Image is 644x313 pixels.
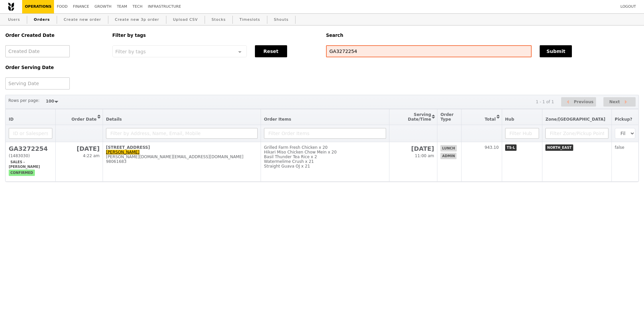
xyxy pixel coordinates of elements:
[615,117,632,122] span: Pickup?
[115,48,146,54] span: Filter by tags
[9,145,52,152] h2: GA3272254
[112,14,162,26] a: Create new 3p order
[8,2,14,11] img: Grain logo
[505,128,539,139] input: Filter Hub
[326,33,639,38] h5: Search
[264,164,386,169] div: Straight Guava OJ x 21
[326,45,532,57] input: Search any field
[9,159,42,170] span: Sales - [PERSON_NAME]
[545,117,605,122] span: Zone/[GEOGRAPHIC_DATA]
[9,128,52,139] input: ID or Salesperson name
[31,14,53,26] a: Orders
[545,144,573,151] span: NORTH_EAST
[545,128,608,139] input: Filter Zone/Pickup Point
[106,154,258,159] div: [PERSON_NAME][DOMAIN_NAME][EMAIL_ADDRESS][DOMAIN_NAME]
[440,112,453,122] span: Order Type
[5,65,104,70] h5: Order Serving Date
[5,77,70,89] input: Serving Date
[5,45,70,57] input: Created Date
[264,154,386,159] div: Basil Thunder Tea Rice x 2
[209,14,228,26] a: Stocks
[271,14,291,26] a: Shouts
[440,153,457,159] span: admin
[264,117,291,122] span: Order Items
[505,117,514,122] span: Hub
[8,97,40,104] label: Rows per page:
[170,14,201,26] a: Upload CSV
[392,145,434,152] h2: [DATE]
[440,145,457,151] span: lunch
[574,98,594,106] span: Previous
[5,33,104,38] h5: Order Created Date
[264,128,386,139] input: Filter Order Items
[9,170,35,176] span: confirmed
[264,159,386,164] div: Watermelime Crush x 21
[9,153,52,158] div: (1483030)
[5,14,23,26] a: Users
[536,100,554,104] div: 1 - 1 of 1
[505,144,517,151] span: TS-L
[264,145,386,150] div: Grilled Farm Fresh Chicken x 20
[83,153,100,158] span: 4:22 am
[609,98,620,106] span: Next
[237,14,263,26] a: Timeslots
[106,150,140,154] a: [PERSON_NAME]
[615,145,625,150] span: false
[106,159,258,164] div: 98061683
[561,97,596,107] button: Previous
[415,153,434,158] span: 11:00 am
[61,14,104,26] a: Create new order
[603,97,636,107] button: Next
[106,145,258,150] div: [STREET_ADDRESS]
[59,145,100,152] h2: [DATE]
[106,117,122,122] span: Details
[255,45,287,57] button: Reset
[9,117,13,122] span: ID
[112,33,318,38] h5: Filter by tags
[485,145,499,150] span: 943.10
[106,128,258,139] input: Filter by Address, Name, Email, Mobile
[264,150,386,154] div: Hikari Miso Chicken Chow Mein x 20
[540,45,572,57] button: Submit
